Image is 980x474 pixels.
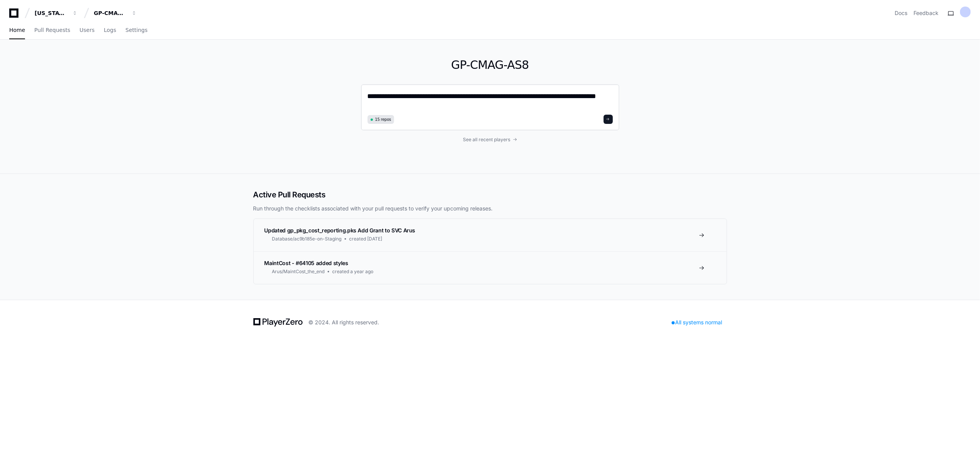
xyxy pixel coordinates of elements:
div: All systems normal [667,317,727,328]
span: MaintCost - #64105 added styles [265,260,348,266]
a: Home [9,22,25,39]
p: Run through the checklists associated with your pull requests to verify your upcoming releases. [253,205,727,212]
button: Feedback [913,9,938,17]
span: Pull Requests [34,28,70,32]
span: See all recent players [463,137,510,143]
a: Pull Requests [34,22,70,39]
a: Docs [895,9,907,17]
div: [US_STATE] Pacific [35,9,68,17]
span: created a year ago [333,269,374,275]
span: Database/ac9b185e-on-Staging [272,236,342,242]
button: GP-CMAG-AS8 [91,6,140,20]
h2: Active Pull Requests [253,189,727,200]
span: Arus/MaintCost_the_end [272,269,325,275]
span: created [DATE] [349,236,383,242]
span: Home [9,28,25,32]
div: GP-CMAG-AS8 [94,9,127,17]
a: Logs [104,22,116,39]
h1: GP-CMAG-AS8 [361,58,619,72]
span: 15 repos [375,117,391,122]
div: © 2024. All rights reserved. [309,319,379,326]
button: [US_STATE] Pacific [32,6,81,20]
a: MaintCost - #64105 added stylesArus/MaintCost_the_endcreated a year ago [254,251,727,284]
a: See all recent players [361,137,619,143]
a: Users [80,22,95,39]
span: Updated gp_pkg_cost_reporting.pks Add Grant to SVC Arus [265,227,416,234]
span: Users [80,28,95,32]
span: Logs [104,28,116,32]
a: Updated gp_pkg_cost_reporting.pks Add Grant to SVC ArusDatabase/ac9b185e-on-Stagingcreated [DATE] [254,219,727,251]
span: Settings [125,28,147,32]
a: Settings [125,22,147,39]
